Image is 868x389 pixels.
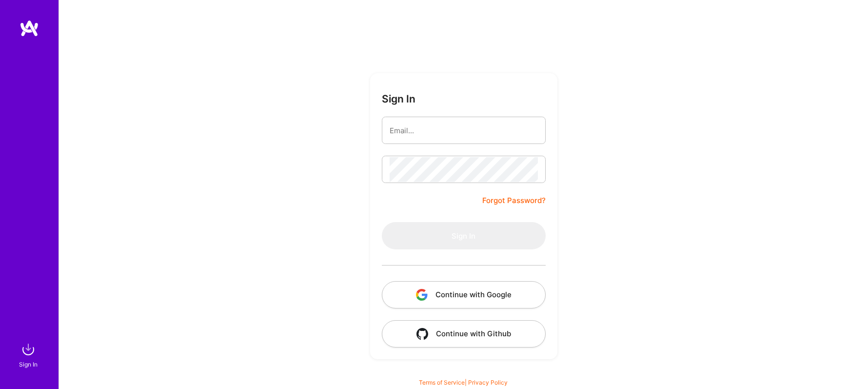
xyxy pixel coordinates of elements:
a: Privacy Policy [468,379,508,386]
img: sign in [19,340,38,359]
img: icon [416,328,428,340]
button: Continue with Github [382,320,546,348]
div: Sign In [19,359,38,369]
span: | [419,379,508,386]
img: logo [20,20,39,37]
h3: Sign In [382,93,415,105]
a: Terms of Service [419,379,465,386]
a: sign inSign In [20,340,38,369]
button: Sign In [382,222,546,249]
div: © 2025 ATeams Inc., All rights reserved. [59,360,868,384]
img: icon [416,289,428,301]
input: Email... [390,118,538,143]
a: Forgot Password? [482,195,546,206]
button: Continue with Google [382,281,546,308]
